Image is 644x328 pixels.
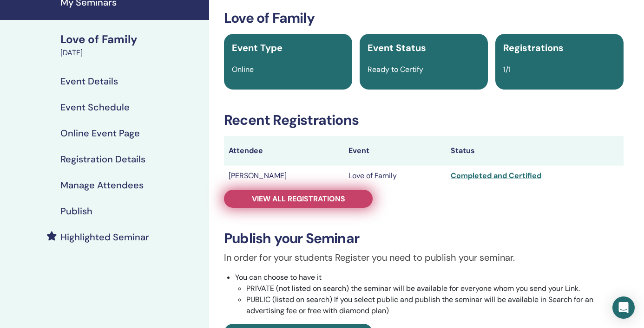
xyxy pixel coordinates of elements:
[60,206,92,217] h4: Publish
[368,42,426,54] span: Event Status
[60,180,144,191] h4: Manage Attendees
[368,64,423,74] span: Ready to Certify
[252,194,345,204] span: View all registrations
[224,166,344,186] td: [PERSON_NAME]
[246,294,624,316] li: PUBLIC (listed on search) If you select public and publish the seminar will be available in Searc...
[60,128,140,139] h4: Online Event Page
[224,136,344,166] th: Attendee
[612,296,635,319] div: Open Intercom Messenger
[224,112,624,129] h3: Recent Registrations
[503,42,564,54] span: Registrations
[232,42,283,54] span: Event Type
[60,232,149,243] h4: Highlighted Seminar
[232,64,254,74] span: Online
[60,154,145,165] h4: Registration Details
[235,272,624,316] li: You can choose to have it
[60,47,204,58] div: [DATE]
[60,102,130,113] h4: Event Schedule
[246,283,624,294] li: PRIVATE (not listed on search) the seminar will be available for everyone whom you send your Link.
[224,230,624,247] h3: Publish your Seminar
[55,32,209,58] a: Love of Family[DATE]
[503,64,511,74] span: 1/1
[451,170,619,181] div: Completed and Certified
[224,190,373,208] a: View all registrations
[224,10,624,26] h3: Love of Family
[60,76,118,87] h4: Event Details
[60,32,204,47] div: Love of Family
[344,136,446,166] th: Event
[446,136,624,166] th: Status
[224,251,624,264] p: In order for your students Register you need to publish your seminar.
[344,166,446,186] td: Love of Family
